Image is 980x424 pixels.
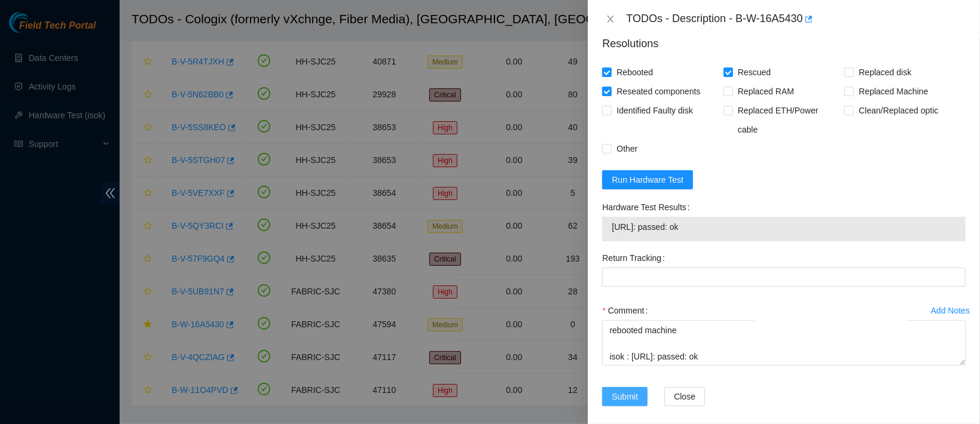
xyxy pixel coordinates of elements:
span: Rescued [733,63,776,82]
span: Other [612,139,642,158]
span: Replaced disk [854,63,916,82]
input: Return Tracking [602,268,966,287]
div: Add Notes [931,306,970,315]
span: Rebooted [612,63,658,82]
span: Identified Faulty disk [612,101,698,120]
label: Hardware Test Results [602,198,694,217]
label: Comment [602,301,652,320]
label: Return Tracking [602,248,670,268]
span: Run Hardware Test [612,173,683,186]
span: Reseated components [612,82,705,101]
button: Close [602,14,619,25]
span: Replaced RAM [733,82,799,101]
span: close [606,14,615,24]
span: Replaced Machine [854,82,933,101]
button: Submit [602,387,648,406]
textarea: Comment [602,320,966,365]
span: Close [674,390,695,403]
span: Replaced ETH/Power cable [733,101,845,139]
span: Clean/Replaced optic [854,101,943,120]
span: Submit [612,390,638,403]
button: Add Notes [930,301,970,320]
button: Run Hardware Test [602,170,693,189]
span: [URL]: passed: ok [612,220,956,233]
p: Resolutions [602,26,966,52]
div: TODOs - Description - B-W-16A5430 [626,10,966,29]
button: Close [664,387,705,406]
